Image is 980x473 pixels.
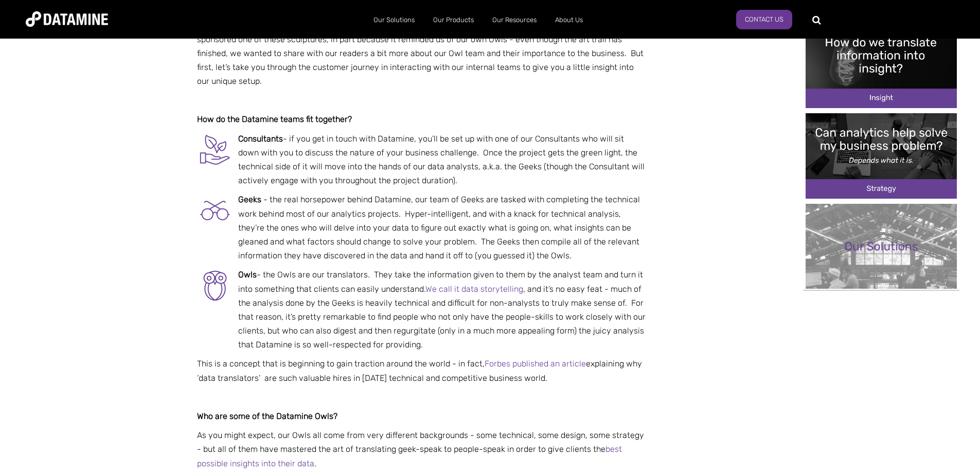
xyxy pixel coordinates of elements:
[197,132,233,168] img: Mentor
[197,268,233,304] img: Teams - Owls
[806,204,957,289] img: Our Solutions
[197,268,646,352] p: - the Owls are our translators. They take the information given to them by the analyst team and t...
[238,134,624,157] span: - if you get in touch with Datamine, you’ll be set up with one of our Consultants who will sit do...
[197,411,337,421] strong: Who are some of the Datamine Owls?
[197,192,233,229] img: Analysts
[425,284,523,294] a: We call it data storytelling
[736,10,792,29] a: Contact us
[197,444,622,468] a: best possible insights into their data
[26,11,108,27] img: Datamine
[806,113,957,198] img: Can analytics solve my problem
[197,192,646,262] p: - the real horsepower behind Datamine, our team of Geeks are tasked with completing the technical...
[483,7,546,33] a: Our Resources
[806,23,957,108] img: How do we translate insights cover image
[546,7,592,33] a: About Us
[197,4,646,88] p: Aucklanders may have noticed a number of colourful owls scattered around the ci each sharing a di...
[238,195,261,204] strong: Geeks
[238,270,257,279] span: Owls
[197,132,646,188] p: ss the nature of your business challenge. Once the project gets the green light, the technical si...
[197,114,352,124] strong: How do the Datamine teams fit together?
[364,7,424,33] a: Our Solutions
[197,357,646,384] p: This is a concept that is beginning to gain traction around the world - in fact, explaining why ‘...
[485,359,586,369] a: Forbes published an article
[238,134,283,144] span: Consultants
[197,428,646,470] p: As you might expect, our Owls all come from very different backgrounds - some technical, some des...
[424,7,483,33] a: Our Products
